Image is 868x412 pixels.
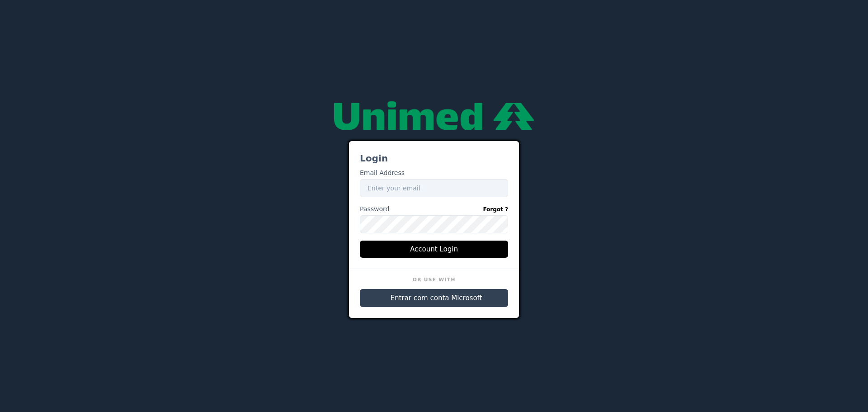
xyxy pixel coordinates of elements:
[360,179,508,197] input: Enter your email
[360,152,508,165] h3: Login
[360,289,508,307] button: Entrar com conta Microsoft
[483,204,508,214] a: Forgot ?
[360,276,508,285] h6: Or Use With
[360,168,405,178] label: Email Address
[391,293,482,303] span: Entrar com conta Microsoft
[360,241,508,258] button: Account Login
[360,204,508,214] label: Password
[334,101,534,130] img: null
